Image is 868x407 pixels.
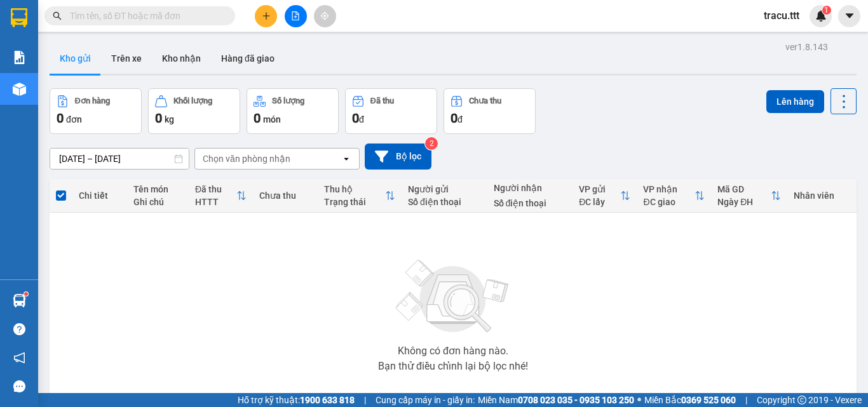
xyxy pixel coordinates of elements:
strong: 1900 633 818 [300,395,355,405]
button: Hàng đã giao [211,43,285,74]
span: 0 [155,110,162,126]
img: icon-new-feature [815,10,827,22]
div: VP nhận [643,184,695,194]
div: ĐC lấy [579,197,620,207]
div: Mã GD [717,184,771,194]
img: svg+xml;base64,PHN2ZyBjbGFzcz0ibGlzdC1wbHVnX19zdmciIHhtbG5zPSJodHRwOi8vd3d3LnczLm9yZy8yMDAwL3N2Zy... [390,252,517,341]
span: file-add [291,11,300,20]
div: Đã thu [195,184,236,194]
span: 0 [57,110,64,126]
div: Ngày ĐH [717,197,771,207]
strong: 0708 023 035 - 0935 103 250 [518,395,634,405]
th: Toggle SortBy [637,179,711,213]
strong: 0369 525 060 [681,395,736,405]
div: Tên món [133,184,182,194]
span: | [364,393,366,407]
img: warehouse-icon [13,83,26,96]
button: Kho gửi [50,43,101,74]
span: notification [13,352,25,364]
span: 0 [352,110,359,126]
span: Miền Nam [478,393,634,407]
sup: 1 [24,292,28,296]
img: solution-icon [13,51,26,64]
th: Toggle SortBy [711,179,787,213]
img: logo-vxr [11,8,27,27]
button: Bộ lọc [365,143,431,170]
span: Hỗ trợ kỹ thuật: [238,393,355,407]
div: Không có đơn hàng nào. [398,346,508,356]
button: caret-down [838,5,860,27]
button: Đã thu0đ [345,88,437,134]
div: Chưa thu [259,190,311,201]
div: HTTT [195,197,236,207]
span: ⚪️ [637,397,641,403]
div: Thu hộ [324,184,385,194]
div: Đã thu [370,97,394,105]
button: Chưa thu0đ [444,88,536,134]
button: file-add [285,5,307,27]
span: message [13,380,25,392]
img: warehouse-icon [13,294,26,307]
span: | [745,393,747,407]
span: món [263,114,281,124]
input: Select a date range. [50,149,189,169]
span: Cung cấp máy in - giấy in: [376,393,475,407]
th: Toggle SortBy [318,179,402,213]
div: Chi tiết [79,190,121,201]
th: Toggle SortBy [573,179,637,213]
div: Chưa thu [469,97,501,105]
span: copyright [797,396,806,404]
div: Số điện thoại [408,197,481,207]
span: Miền Bắc [644,393,736,407]
button: Lên hàng [766,90,824,113]
div: Người nhận [494,183,567,193]
div: ĐC giao [643,197,695,207]
button: plus [255,5,277,27]
button: aim [314,5,336,27]
span: plus [262,11,271,20]
th: Toggle SortBy [189,179,253,213]
sup: 1 [822,6,831,15]
button: Trên xe [101,43,152,74]
button: Khối lượng0kg [148,88,240,134]
span: đơn [66,114,82,124]
svg: open [341,154,351,164]
div: Ghi chú [133,197,182,207]
div: Chọn văn phòng nhận [203,152,290,165]
span: đ [458,114,463,124]
span: 1 [824,6,829,15]
span: aim [320,11,329,20]
span: 0 [254,110,261,126]
div: Số điện thoại [494,198,567,208]
span: tracu.ttt [754,8,810,23]
button: Kho nhận [152,43,211,74]
div: Trạng thái [324,197,385,207]
div: Người gửi [408,184,481,194]
span: kg [165,114,174,124]
span: search [53,11,62,20]
div: Khối lượng [173,97,212,105]
span: caret-down [844,10,855,22]
span: question-circle [13,323,25,335]
div: Bạn thử điều chỉnh lại bộ lọc nhé! [378,361,528,371]
button: Đơn hàng0đơn [50,88,142,134]
sup: 2 [425,137,438,150]
div: Đơn hàng [75,97,110,105]
div: VP gửi [579,184,620,194]
button: Số lượng0món [247,88,339,134]
div: ver 1.8.143 [785,40,828,54]
div: Nhân viên [794,190,850,201]
span: 0 [451,110,458,126]
div: Số lượng [272,97,304,105]
span: đ [359,114,364,124]
input: Tìm tên, số ĐT hoặc mã đơn [70,9,220,23]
